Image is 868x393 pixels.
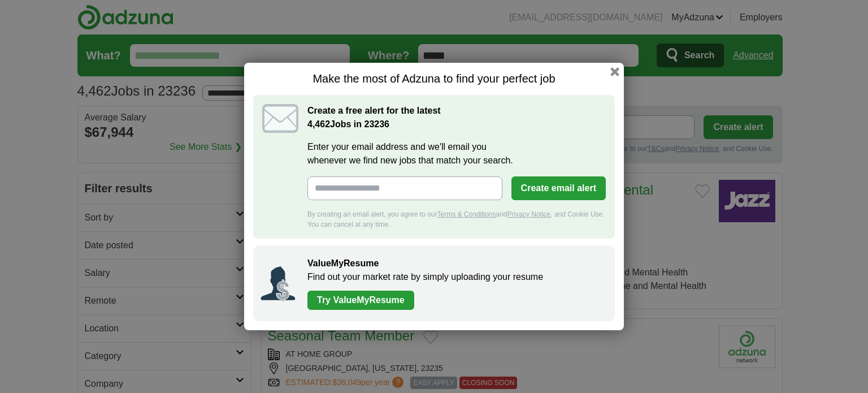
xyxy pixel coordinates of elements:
[253,72,615,86] h1: Make the most of Adzuna to find your perfect job
[307,119,389,129] strong: Jobs in 23236
[307,140,606,167] label: Enter your email address and we'll email you whenever we find new jobs that match your search.
[307,270,604,284] p: Find out your market rate by simply uploading your resume
[307,209,606,230] div: By creating an email alert, you agree to our and , and Cookie Use. You can cancel at any time.
[507,210,551,218] a: Privacy Notice
[511,176,606,200] button: Create email alert
[307,118,330,131] span: 4,462
[262,104,298,133] img: icon_email.svg
[307,104,606,131] h2: Create a free alert for the latest
[307,257,604,270] h2: ValueMyResume
[307,291,414,310] a: Try ValueMyResume
[437,210,496,218] a: Terms & Conditions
